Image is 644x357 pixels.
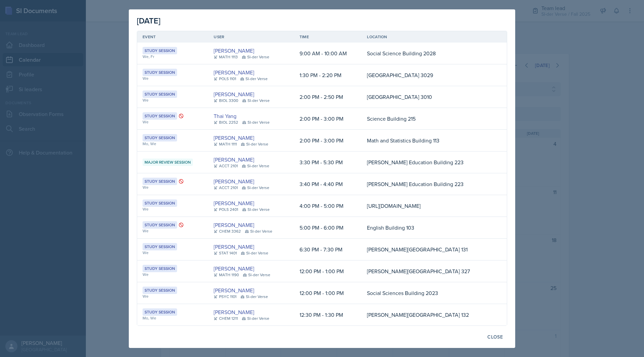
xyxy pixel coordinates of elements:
td: Social Science Building 2028 [362,43,494,64]
a: [PERSON_NAME] [214,156,254,164]
div: SI-der Verse [243,272,270,278]
a: [PERSON_NAME] [214,90,254,98]
div: POLS 2401 [214,206,238,213]
div: BIOL 3300 [214,98,238,104]
th: Event [137,31,208,43]
div: SI-der Verse [242,119,270,125]
td: English Building 103 [362,217,494,239]
div: SI-der Verse [241,141,268,147]
td: [URL][DOMAIN_NAME] [362,195,494,217]
div: SI-der Verse [242,163,269,169]
td: 3:40 PM - 4:40 PM [294,173,362,195]
div: SI-der Verse [242,185,269,191]
a: [PERSON_NAME] [214,264,254,273]
div: SI-der Verse [242,98,270,104]
div: CHEM 1211 [214,315,238,321]
a: [PERSON_NAME] [214,47,254,55]
td: [GEOGRAPHIC_DATA] 3010 [362,86,494,108]
div: Study Session [143,69,177,76]
div: Study Session [143,287,177,294]
a: Thai Yang [214,112,236,120]
div: SI-der Verse [242,54,269,60]
div: Study Session [143,178,177,185]
td: [PERSON_NAME] Education Building 223 [362,152,494,173]
div: Study Session [143,47,177,54]
div: MATH 1190 [214,272,239,278]
td: 2:00 PM - 2:50 PM [294,86,362,108]
div: We [143,206,203,212]
div: MATH 1113 [214,54,238,60]
div: [DATE] [137,15,507,27]
div: ACCT 2101 [214,185,238,191]
a: [PERSON_NAME] [214,199,254,207]
div: POLS 1101 [214,76,236,82]
div: CHEM 3362 [214,228,241,234]
td: 12:00 PM - 1:00 PM [294,282,362,304]
td: [GEOGRAPHIC_DATA] 3029 [362,64,494,86]
div: ACCT 2101 [214,163,238,169]
a: [PERSON_NAME] [214,68,254,76]
div: Mo, We [143,141,203,147]
div: Study Session [143,243,177,250]
td: 1:30 PM - 2:20 PM [294,64,362,86]
th: Time [294,31,362,43]
a: [PERSON_NAME] [214,308,254,316]
a: [PERSON_NAME] [214,177,254,185]
div: MATH 1111 [214,141,237,147]
div: We [143,293,203,299]
th: User [208,31,294,43]
td: [PERSON_NAME][GEOGRAPHIC_DATA] 132 [362,304,494,325]
div: SI-der Verse [241,250,268,256]
div: STAT 1401 [214,250,237,256]
div: Study Session [143,308,177,316]
a: [PERSON_NAME] [214,286,254,294]
div: Study Session [143,91,177,98]
td: 12:00 PM - 1:00 PM [294,260,362,282]
td: 5:00 PM - 6:00 PM [294,217,362,239]
td: Social Sciences Building 2023 [362,282,494,304]
button: Close [483,331,507,343]
td: 4:00 PM - 5:00 PM [294,195,362,217]
div: Study Session [143,199,177,207]
div: SI-der Verse [240,76,268,82]
td: [PERSON_NAME][GEOGRAPHIC_DATA] 131 [362,239,494,260]
a: [PERSON_NAME] [214,243,254,251]
div: We [143,75,203,81]
td: 2:00 PM - 3:00 PM [294,130,362,152]
td: [PERSON_NAME][GEOGRAPHIC_DATA] 327 [362,260,494,282]
div: Close [487,334,503,340]
div: We [143,119,203,125]
div: We [143,184,203,190]
td: 3:30 PM - 5:30 PM [294,152,362,173]
div: Study Session [143,134,177,141]
div: SI-der Verse [245,228,272,234]
div: SI-der Verse [242,206,270,213]
div: SI-der Verse [240,294,268,300]
td: Science Building 215 [362,108,494,130]
div: Study Session [143,265,177,272]
div: Study Session [143,112,177,120]
div: BIOL 2252 [214,119,238,125]
td: 9:00 AM - 10:00 AM [294,43,362,64]
td: 12:30 PM - 1:30 PM [294,304,362,325]
a: [PERSON_NAME] [214,134,254,142]
td: [PERSON_NAME] Education Building 223 [362,173,494,195]
div: We [143,250,203,256]
div: Study Session [143,221,177,229]
div: SI-der Verse [242,315,269,321]
td: 2:00 PM - 3:00 PM [294,108,362,130]
th: Location [362,31,494,43]
div: Mo, We [143,315,203,321]
td: 6:30 PM - 7:30 PM [294,239,362,260]
div: We [143,228,203,234]
div: We, Fr [143,54,203,60]
td: Math and Statistics Building 113 [362,130,494,152]
a: [PERSON_NAME] [214,221,254,229]
div: PSYC 1101 [214,294,236,300]
div: Major Review Session [143,159,193,166]
div: We [143,272,203,278]
div: We [143,97,203,103]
